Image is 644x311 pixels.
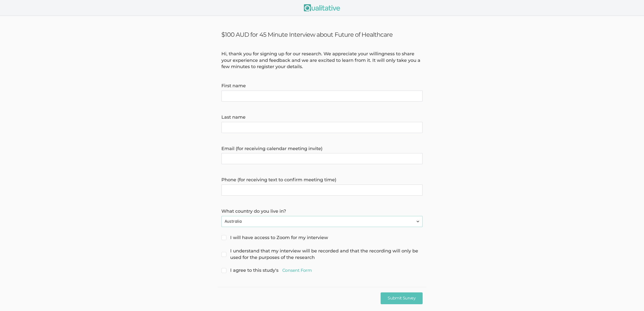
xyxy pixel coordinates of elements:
[218,51,426,70] div: Hi, thank you for signing up for our research. We appreciate your willingness to share your exper...
[221,177,423,183] label: Phone (for receiving text to confirm meeting time)
[221,83,423,89] label: First name
[221,146,423,152] label: Email (for receiving calendar meeting invite)
[221,248,423,261] span: I understand that my interview will be recorded and that the recording will only be used for the ...
[221,31,423,38] h3: $100 AUD for 45 Minute Interview about Future of Healthcare
[221,235,328,241] span: I will have access to Zoom for my interview
[304,4,340,11] img: Qualitative
[221,114,423,121] label: Last name
[221,208,423,215] label: What country do you live in?
[381,292,423,304] input: Submit Survey
[282,267,312,273] a: Consent Form
[221,267,312,274] span: I agree to this study's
